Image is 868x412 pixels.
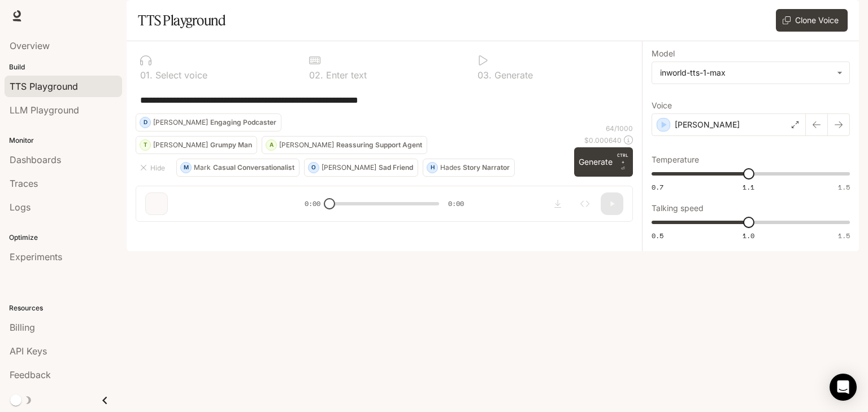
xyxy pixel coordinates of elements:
p: ⏎ [617,152,628,172]
p: 0 2 . [309,71,323,80]
p: Mark [194,164,211,171]
p: Story Narrator [463,164,510,171]
div: M [181,159,191,177]
p: Talking speed [652,204,704,212]
button: HHadesStory Narrator [423,159,515,177]
p: Grumpy Man [210,142,252,148]
p: Engaging Podcaster [210,119,276,126]
div: A [266,136,276,154]
span: 0.5 [652,231,663,240]
button: A[PERSON_NAME]Reassuring Support Agent [262,136,427,154]
span: 1.5 [838,231,850,240]
p: [PERSON_NAME] [153,119,208,126]
p: [PERSON_NAME] [675,119,740,130]
p: Select voice [153,71,207,80]
span: 0.7 [652,182,663,192]
p: [PERSON_NAME] [279,142,334,148]
p: [PERSON_NAME] [322,164,376,171]
p: Sad Friend [379,164,413,171]
p: CTRL + [617,152,628,165]
p: Reassuring Support Agent [336,142,422,148]
p: [PERSON_NAME] [153,142,208,148]
p: Casual Conversationalist [213,164,294,171]
button: GenerateCTRL +⏎ [574,147,633,177]
button: D[PERSON_NAME]Engaging Podcaster [136,113,281,132]
p: Model [652,50,675,58]
p: Voice [652,102,672,109]
div: inworld-tts-1-max [652,62,849,84]
div: O [309,159,319,177]
p: $ 0.000640 [584,135,622,145]
button: T[PERSON_NAME]Grumpy Man [136,136,257,154]
span: 1.5 [838,182,850,192]
p: Hades [440,164,461,171]
p: 0 1 . [140,71,153,80]
div: Open Intercom Messenger [830,374,857,401]
div: H [427,159,437,177]
button: MMarkCasual Conversationalist [176,159,300,177]
p: 64 / 1000 [606,124,633,133]
p: Enter text [323,71,367,80]
p: 0 3 . [478,71,492,80]
p: Generate [492,71,533,80]
button: Hide [136,159,172,177]
div: D [140,113,150,132]
p: Temperature [652,156,699,164]
button: O[PERSON_NAME]Sad Friend [304,159,418,177]
span: 1.1 [743,182,754,192]
div: T [140,136,150,154]
div: inworld-tts-1-max [660,67,831,78]
button: Clone Voice [776,9,848,32]
h1: TTS Playground [138,9,225,32]
span: 1.0 [743,231,754,240]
